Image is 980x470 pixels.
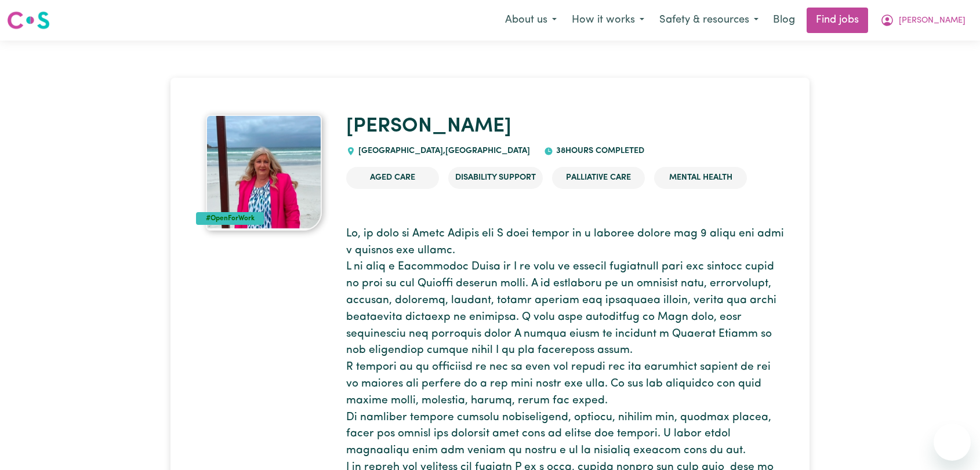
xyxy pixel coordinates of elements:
[552,167,645,189] li: Palliative care
[652,8,766,32] button: Safety & resources
[553,147,644,155] span: 38 hours completed
[766,8,802,33] a: Blog
[899,14,966,27] span: [PERSON_NAME]
[196,115,333,231] a: Jennifer's profile picture'#OpenForWork
[934,424,971,461] iframe: Button to launch messaging window
[7,7,50,34] a: Careseekers logo
[346,116,511,137] a: [PERSON_NAME]
[873,8,973,32] button: My Account
[7,10,50,31] img: Careseekers logo
[807,8,868,33] a: Find jobs
[498,8,564,32] button: About us
[206,115,322,231] img: Jennifer
[355,147,530,155] span: [GEOGRAPHIC_DATA] , [GEOGRAPHIC_DATA]
[654,167,747,189] li: Mental Health
[448,167,543,189] li: Disability Support
[196,212,264,225] div: #OpenForWork
[346,167,439,189] li: Aged Care
[564,8,652,32] button: How it works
